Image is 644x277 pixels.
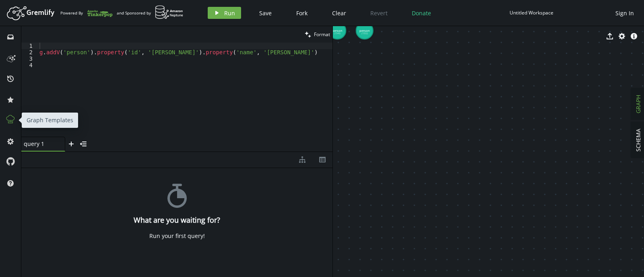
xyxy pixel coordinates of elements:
[634,95,642,113] span: GRAPH
[253,7,278,19] button: Save
[510,10,553,16] div: Untitled Workspace
[21,62,38,68] div: 4
[24,140,56,148] span: query 1
[21,55,38,62] div: 3
[302,26,332,43] button: Format
[134,216,220,224] h4: What are you waiting for?
[208,7,241,19] button: Run
[412,9,431,17] span: Donate
[364,7,394,19] button: Revert
[406,7,437,19] button: Donate
[314,31,330,38] span: Format
[290,7,314,19] button: Fork
[634,129,642,152] span: SCHEMA
[149,232,205,240] div: Run your first query!
[22,113,78,128] div: Graph Templates
[296,9,308,17] span: Fork
[332,9,346,17] span: Clear
[370,9,388,17] span: Revert
[117,5,184,21] div: and Sponsored by
[611,7,638,19] button: Sign In
[259,9,272,17] span: Save
[155,5,184,19] img: AWS Neptune
[21,49,38,55] div: 2
[326,7,352,19] button: Clear
[224,9,235,17] span: Run
[21,43,38,49] div: 1
[60,6,113,20] div: Powered By
[615,9,634,17] span: Sign In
